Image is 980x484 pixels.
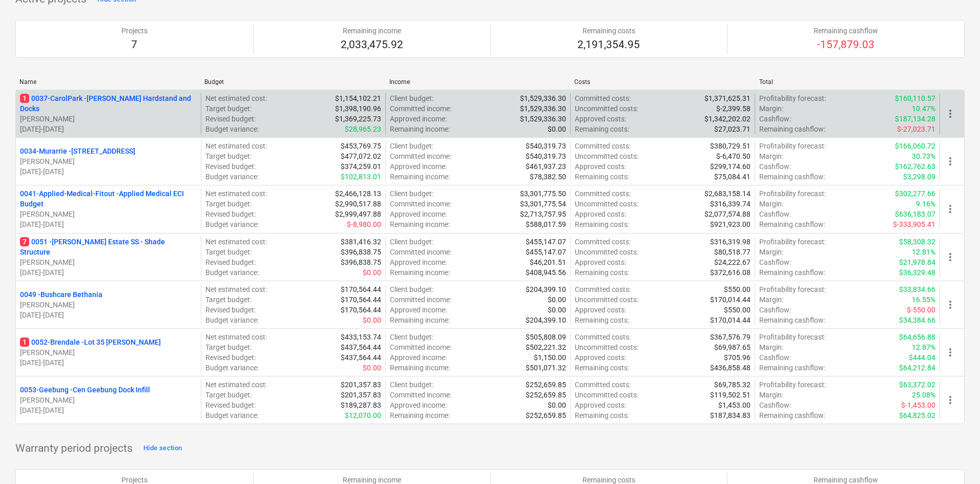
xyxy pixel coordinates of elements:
p: Budget variance : [205,172,259,182]
p: $24,222.67 [714,257,750,267]
p: $46,201.51 [530,257,566,267]
p: Remaining income : [390,124,450,134]
p: 9.16% [916,199,935,209]
p: [PERSON_NAME] [20,114,197,124]
p: $2,077,574.88 [704,209,750,219]
p: $0.00 [363,315,381,325]
p: $1,529,336.30 [520,93,566,103]
p: Committed income : [390,247,451,257]
p: Remaining income : [390,410,450,420]
p: Remaining costs : [575,172,629,182]
p: Uncommitted costs : [575,151,638,161]
p: Margin : [759,294,783,305]
p: [PERSON_NAME] [20,347,197,357]
p: Cashflow : [759,352,791,363]
p: Profitability forecast : [759,332,826,342]
span: more_vert [944,346,956,359]
p: Remaining income [341,26,403,36]
p: Remaining income : [390,363,450,373]
p: $64,825.02 [899,410,935,420]
p: $63,372.02 [899,380,935,390]
p: 0051 - [PERSON_NAME] Estate SS - Shade Structure [20,237,197,257]
p: Uncommitted costs : [575,294,638,305]
p: $27,023.71 [714,124,750,134]
p: Uncommitted costs : [575,342,638,352]
p: $-333,905.41 [893,219,935,229]
div: Costs [574,78,751,86]
p: $252,659.85 [526,390,566,400]
p: 7 [121,38,148,52]
p: $2,999,497.88 [335,209,381,219]
p: 0041-Applied-Medical-Fitout - Applied Medical ECI Budget [20,188,197,209]
p: $78,382.50 [530,172,566,182]
p: $1,371,625.31 [704,93,750,103]
p: $1,154,102.21 [335,93,381,103]
p: 10.47% [912,103,935,114]
p: Warranty period projects [15,441,133,456]
p: Margin : [759,151,783,161]
p: Approved costs : [575,257,626,267]
p: Cashflow : [759,257,791,267]
p: Profitability forecast : [759,380,826,390]
p: $166,060.72 [895,141,935,151]
p: Budget variance : [205,410,259,420]
p: Approved costs : [575,352,626,363]
p: $437,564.44 [341,352,381,363]
p: $69,987.65 [714,342,750,352]
p: $455,147.07 [526,247,566,257]
p: $-8,980.00 [347,219,381,229]
p: Committed costs : [575,284,631,294]
p: $170,014.44 [710,315,750,325]
p: $-550.00 [907,305,935,315]
p: Net estimated cost : [205,380,267,390]
div: 0053-Geebung -Cen Geebung Dock Infill[PERSON_NAME][DATE]-[DATE] [20,385,197,415]
p: Profitability forecast : [759,284,826,294]
p: -157,879.03 [814,38,878,52]
p: Revised budget : [205,400,256,410]
p: $21,978.84 [899,257,935,267]
p: Cashflow : [759,209,791,219]
p: Target budget : [205,342,252,352]
p: Target budget : [205,390,252,400]
p: Revised budget : [205,257,256,267]
p: $33,834.66 [899,284,935,294]
p: Target budget : [205,151,252,161]
p: Committed costs : [575,237,631,247]
p: $444.04 [909,352,935,363]
p: $2,466,128.13 [335,188,381,199]
span: more_vert [944,203,956,215]
span: more_vert [944,108,956,120]
p: $316,339.74 [710,199,750,209]
div: 0041-Applied-Medical-Fitout -Applied Medical ECI Budget[PERSON_NAME][DATE]-[DATE] [20,188,197,229]
div: Hide section [143,443,182,454]
p: Profitability forecast : [759,141,826,151]
p: Remaining cashflow : [759,363,825,373]
p: Target budget : [205,103,252,114]
p: Approved income : [390,209,447,219]
p: Cashflow : [759,400,791,410]
p: $187,834.83 [710,410,750,420]
p: $-27,023.71 [897,124,935,134]
p: Approved costs : [575,400,626,410]
p: Remaining income : [390,267,450,278]
p: [PERSON_NAME] [20,156,197,166]
p: $540,319.73 [526,141,566,151]
p: $1,150.00 [534,352,566,363]
p: $0.00 [548,124,566,134]
p: $201,357.83 [341,380,381,390]
p: Remaining costs [577,26,640,36]
p: Net estimated cost : [205,332,267,342]
p: Uncommitted costs : [575,390,638,400]
p: Approved costs : [575,161,626,172]
p: $252,659.85 [526,410,566,420]
div: Budget [204,78,381,86]
p: $501,071.32 [526,363,566,373]
p: Revised budget : [205,305,256,315]
p: Remaining costs : [575,315,629,325]
p: Budget variance : [205,219,259,229]
p: Remaining costs : [575,410,629,420]
p: Budget variance : [205,315,259,325]
p: $201,357.83 [341,390,381,400]
p: $372,616.08 [710,267,750,278]
p: Budget variance : [205,267,259,278]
